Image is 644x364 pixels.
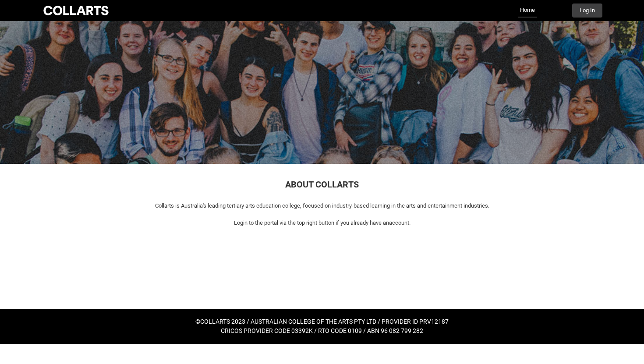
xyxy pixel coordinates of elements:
[47,219,597,227] p: Login to the portal via the top right button if you already have an
[518,4,537,18] a: Home
[285,179,359,190] span: ABOUT COLLARTS
[572,4,602,18] button: Log In
[389,219,410,226] span: account.
[47,201,597,210] p: Collarts is Australia's leading tertiary arts education college, focused on industry-based learni...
